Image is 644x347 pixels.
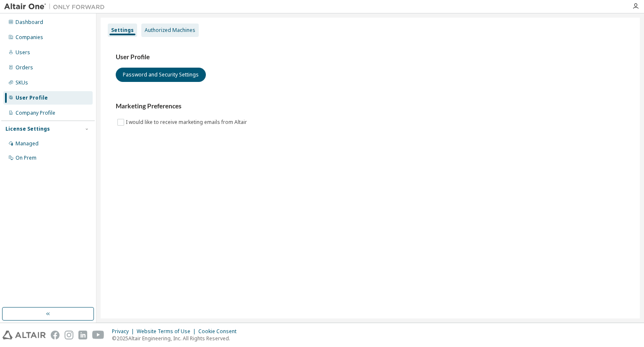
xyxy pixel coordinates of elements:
label: I would like to receive marketing emails from Altair [126,117,249,127]
img: youtube.svg [92,331,104,339]
div: Cookie Consent [198,328,241,335]
img: Altair One [4,3,109,11]
div: User Profile [16,95,48,101]
h3: Marketing Preferences [116,102,625,110]
div: On Prem [16,155,36,161]
div: Website Terms of Use [137,328,198,335]
img: facebook.svg [51,331,60,339]
h3: User Profile [116,53,625,61]
div: Privacy [112,328,137,335]
div: Company Profile [16,110,55,116]
img: altair_logo.svg [3,331,46,339]
div: Users [16,49,30,56]
p: © 2025 Altair Engineering, Inc. All Rights Reserved. [112,335,241,342]
div: SKUs [16,79,28,86]
div: Settings [111,27,134,34]
div: Managed [16,140,39,147]
div: License Settings [5,126,50,132]
div: Companies [16,34,43,41]
div: Orders [16,64,33,71]
img: linkedin.svg [78,331,87,339]
div: Dashboard [16,19,43,26]
button: Password and Security Settings [116,68,206,82]
div: Authorized Machines [145,27,195,34]
img: instagram.svg [65,331,73,339]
